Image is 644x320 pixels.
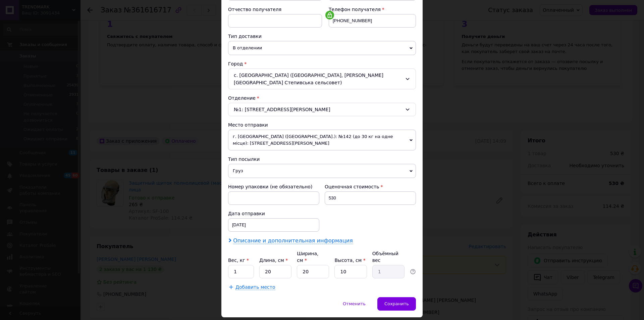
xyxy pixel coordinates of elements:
[228,7,281,12] span: Отчество получателя
[384,301,409,306] span: Сохранить
[334,258,365,263] label: Высота, см
[228,130,416,150] span: г. [GEOGRAPHIC_DATA] ([GEOGRAPHIC_DATA].): №142 (до 30 кг на одне місце): [STREET_ADDRESS][PERSON...
[235,284,275,290] span: Добавить место
[372,250,405,264] div: Объёмный вес
[228,95,416,101] div: Отделение
[228,183,319,190] div: Номер упаковки (не обязательно)
[259,258,288,263] label: Длина, см
[228,34,262,39] span: Тип доставки
[228,60,416,67] div: Город
[329,14,416,28] input: +380
[228,210,319,217] div: Дата отправки
[343,301,366,306] span: Отменить
[325,183,416,190] div: Оценочная стоимость
[228,156,260,162] span: Тип посылки
[228,122,268,128] span: Место отправки
[228,41,416,55] span: В отделении
[329,7,381,12] span: Телефон получателя
[233,237,353,244] span: Описание и дополнительная информация
[228,68,416,89] div: с. [GEOGRAPHIC_DATA] ([GEOGRAPHIC_DATA], [PERSON_NAME][GEOGRAPHIC_DATA] Степивська сельсовет)
[228,258,249,263] label: Вес, кг
[297,251,318,263] label: Ширина, см
[228,164,416,178] span: Груз
[228,103,416,116] div: №1: [STREET_ADDRESS][PERSON_NAME]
